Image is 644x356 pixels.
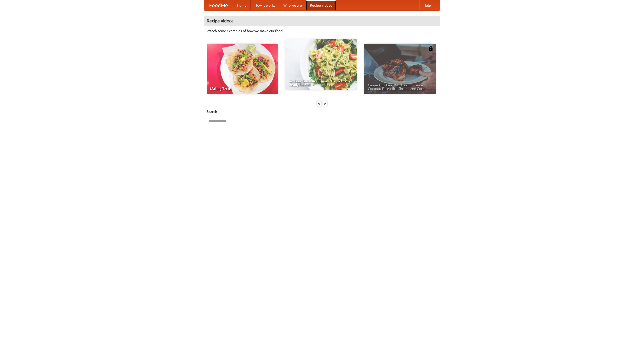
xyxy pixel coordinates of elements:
h4: Recipe videos [204,16,440,26]
span: Making Tacos [210,87,274,90]
a: FoodMe [204,0,233,10]
a: How it works [251,0,279,10]
div: « [317,100,321,107]
a: An Easy, Summery Tomato Pasta That's Ready for Fall [285,39,357,90]
a: Home [233,0,251,10]
a: Recipe videos [306,0,336,10]
a: Help [419,0,435,10]
span: An Easy, Summery Tomato Pasta That's Ready for Fall [289,79,353,86]
div: » [323,100,327,107]
img: 483408.png [428,46,433,51]
p: Watch some examples of how we make our food! [207,28,437,33]
a: Who we are [279,0,306,10]
a: Making Tacos [207,44,278,94]
h5: Search [207,109,437,114]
